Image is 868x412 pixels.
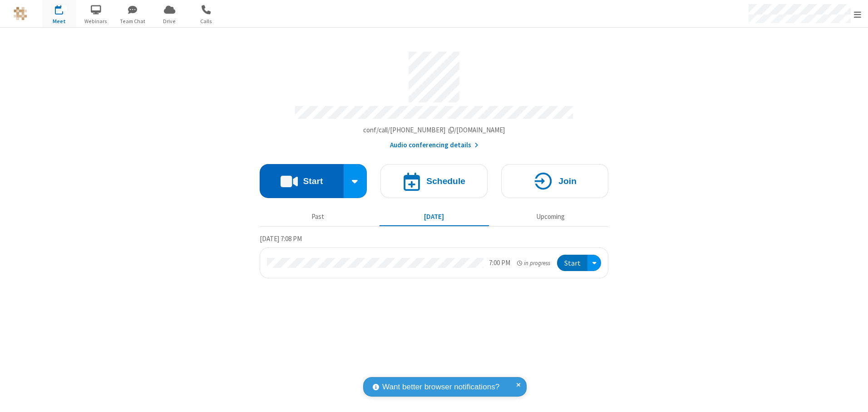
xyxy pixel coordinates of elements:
[260,164,344,198] button: Start
[14,7,27,20] img: QA Selenium DO NOT DELETE OR CHANGE
[61,5,67,12] div: 1
[587,255,601,271] div: Open menu
[380,208,489,225] button: [DATE]
[260,233,608,279] section: Today's Meetings
[557,255,587,271] button: Start
[380,164,488,198] button: Schedule
[303,177,323,185] h4: Start
[189,17,223,25] span: Calls
[344,164,367,198] div: Start conference options
[496,208,605,225] button: Upcoming
[116,17,150,25] span: Team Chat
[260,45,608,150] section: Account details
[79,17,113,25] span: Webinars
[517,259,550,267] em: in progress
[501,164,608,198] button: Join
[426,177,465,185] h4: Schedule
[390,140,478,150] button: Audio conferencing details
[363,126,505,134] span: Copy my meeting room link
[558,177,577,185] h4: Join
[363,125,505,136] button: Copy my meeting room linkCopy my meeting room link
[382,381,499,393] span: Want better browser notifications?
[263,208,373,225] button: Past
[42,17,76,25] span: Meet
[260,234,302,243] span: [DATE] 7:08 PM
[489,258,510,268] div: 7:00 PM
[153,17,187,25] span: Drive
